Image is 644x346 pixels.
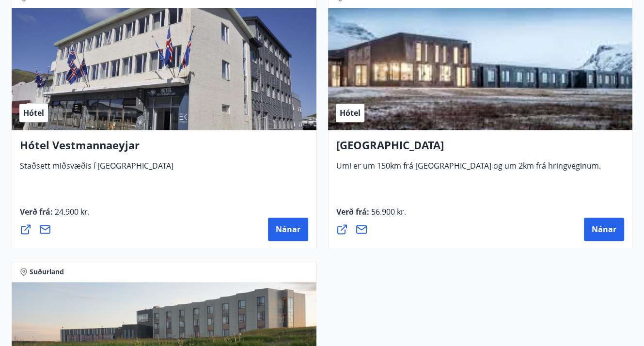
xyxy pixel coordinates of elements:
span: Nánar [276,224,300,235]
span: Verð frá : [20,206,90,225]
button: Nánar [268,218,308,241]
span: Staðsett miðsvæðis í [GEOGRAPHIC_DATA] [20,160,173,179]
span: Suðurland [30,267,64,277]
span: Umi er um 150km frá [GEOGRAPHIC_DATA] og um 2km frá hringveginum. [336,160,601,179]
span: Hótel [340,108,361,118]
h4: Hótel Vestmannaeyjar [20,138,308,160]
button: Nánar [584,218,624,241]
h4: [GEOGRAPHIC_DATA] [336,138,625,160]
span: 24.900 kr. [53,206,90,217]
span: Verð frá : [336,206,406,225]
span: Nánar [592,224,616,235]
span: 56.900 kr. [369,206,406,217]
span: Hótel [23,108,44,118]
